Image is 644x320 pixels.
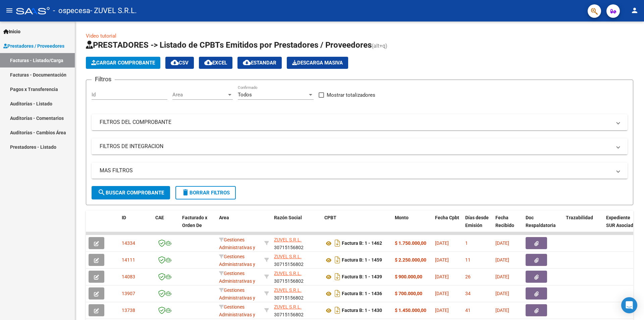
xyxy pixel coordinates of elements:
[171,58,179,66] mat-icon: cloud_download
[92,138,628,154] mat-expansion-panel-header: FILTROS DE INTEGRACION
[219,271,255,291] span: Gestiones Administrativas y Otros
[392,211,432,240] datatable-header-cell: Monto
[322,211,392,240] datatable-header-cell: CPBT
[100,143,611,150] mat-panel-title: FILTROS DE INTEGRACION
[465,291,471,296] span: 34
[204,58,212,66] mat-icon: cloud_download
[435,308,449,313] span: [DATE]
[219,237,255,258] span: Gestiones Administrativas y Otros
[122,291,135,296] span: 13907
[3,28,20,35] span: Inicio
[435,215,459,220] span: Fecha Cpbt
[243,58,251,66] mat-icon: cloud_download
[53,3,90,18] span: - ospecesa
[342,274,382,280] strong: Factura B: 1 - 1439
[495,291,509,296] span: [DATE]
[465,240,468,246] span: 1
[219,254,255,275] span: Gestiones Administrativas y Otros
[465,308,471,313] span: 41
[523,211,563,240] datatable-header-cell: Doc Respaldatoria
[324,215,336,220] span: CPBT
[465,274,471,279] span: 26
[91,60,155,66] span: Cargar Comprobante
[495,257,509,263] span: [DATE]
[621,297,637,313] div: Open Intercom Messenger
[342,258,382,263] strong: Factura B: 1 - 1459
[98,190,164,196] span: Buscar Comprobante
[274,303,319,317] div: 30715156802
[171,60,189,66] span: CSV
[243,60,276,66] span: Estandar
[179,211,216,240] datatable-header-cell: Facturado x Orden De
[465,215,489,228] span: Días desde Emisión
[155,215,164,220] span: CAE
[435,240,449,246] span: [DATE]
[92,114,628,130] mat-expansion-panel-header: FILTROS DEL COMPROBANTE
[181,188,190,196] mat-icon: delete
[172,92,227,98] span: Area
[333,305,342,316] i: Descargar documento
[395,215,409,220] span: Monto
[333,255,342,265] i: Descargar documento
[274,270,319,284] div: 30715156802
[182,215,207,228] span: Facturado x Orden De
[216,211,262,240] datatable-header-cell: Area
[495,215,514,228] span: Fecha Recibido
[86,33,116,39] a: Video tutorial
[333,238,342,248] i: Descargar documento
[342,308,382,313] strong: Factura B: 1 - 1430
[92,186,170,199] button: Buscar Comprobante
[395,274,422,279] strong: $ 900.000,00
[292,60,343,66] span: Descarga Masiva
[493,211,523,240] datatable-header-cell: Fecha Recibido
[3,42,64,50] span: Prestadores / Proveedores
[395,291,422,296] strong: $ 700.000,00
[435,291,449,296] span: [DATE]
[165,57,194,69] button: CSV
[274,271,302,276] span: ZUVEL S.R.L.
[395,240,426,246] strong: $ 1.750.000,00
[606,215,636,228] span: Expediente SUR Asociado
[342,291,382,296] strong: Factura B: 1 - 1436
[122,257,135,263] span: 14111
[495,274,509,279] span: [DATE]
[274,304,302,310] span: ZUVEL S.R.L.
[238,92,252,98] span: Todos
[5,6,13,14] mat-icon: menu
[495,308,509,313] span: [DATE]
[90,3,137,18] span: - ZUVEL S.R.L.
[333,271,342,282] i: Descargar documento
[122,240,135,246] span: 14334
[122,215,126,220] span: ID
[435,257,449,263] span: [DATE]
[219,215,229,220] span: Area
[181,190,230,196] span: Borrar Filtros
[92,75,115,84] h3: Filtros
[274,253,319,267] div: 30715156802
[631,6,639,14] mat-icon: person
[603,211,640,240] datatable-header-cell: Expediente SUR Asociado
[86,57,160,69] button: Cargar Comprobante
[274,287,302,293] span: ZUVEL S.R.L.
[274,237,302,242] span: ZUVEL S.R.L.
[372,43,387,49] span: (alt+q)
[463,211,493,240] datatable-header-cell: Días desde Emisión
[342,241,382,246] strong: Factura B: 1 - 1462
[327,91,375,99] span: Mostrar totalizadores
[465,257,471,263] span: 11
[219,287,255,308] span: Gestiones Administrativas y Otros
[274,286,319,301] div: 30715156802
[274,215,302,220] span: Razón Social
[274,254,302,259] span: ZUVEL S.R.L.
[566,215,593,220] span: Trazabilidad
[333,288,342,299] i: Descargar documento
[271,211,322,240] datatable-header-cell: Razón Social
[495,240,509,246] span: [DATE]
[100,167,611,174] mat-panel-title: MAS FILTROS
[563,211,603,240] datatable-header-cell: Trazabilidad
[395,257,426,263] strong: $ 2.250.000,00
[175,186,236,199] button: Borrar Filtros
[92,163,628,179] mat-expansion-panel-header: MAS FILTROS
[287,57,348,69] app-download-masive: Descarga masiva de comprobantes (adjuntos)
[237,57,282,69] button: Estandar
